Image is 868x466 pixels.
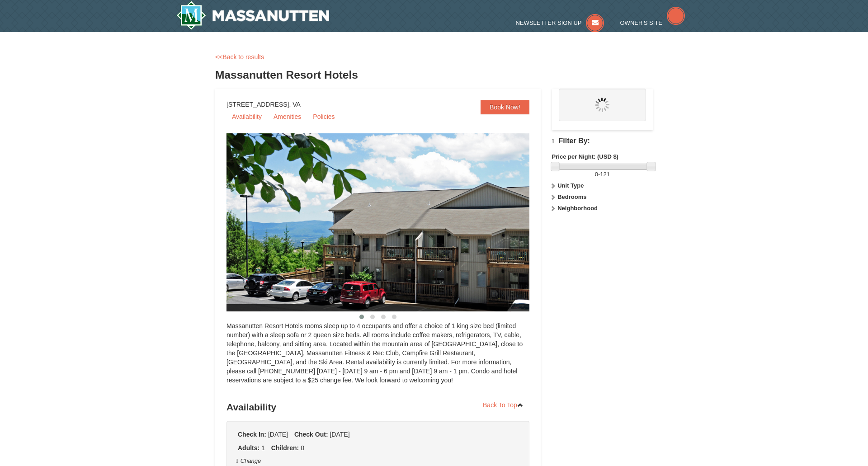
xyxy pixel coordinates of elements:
span: 0 [301,444,304,452]
span: [DATE] [268,431,288,438]
a: Amenities [268,110,307,123]
div: Massanutten Resort Hotels rooms sleep up to 4 occupants and offer a choice of 1 king size bed (li... [226,321,529,394]
span: 0 [595,171,598,178]
strong: Neighborhood [557,205,598,212]
span: Newsletter Sign Up [516,19,582,26]
a: Massanutten Resort [176,1,329,30]
strong: Adults: [238,444,259,452]
label: - [552,170,653,179]
span: [DATE] [330,431,349,438]
a: Book Now! [481,100,529,114]
a: Policies [307,110,340,123]
h3: Availability [226,398,529,416]
a: Availability [226,110,267,123]
a: Newsletter Sign Up [516,19,604,26]
img: wait.gif [595,98,609,112]
h3: Massanutten Resort Hotels [215,66,653,84]
strong: Unit Type [557,182,584,189]
img: Massanutten Resort Logo [176,1,329,30]
strong: Price per Night: (USD $) [552,153,618,160]
button: Change [236,456,261,466]
a: Owner's Site [620,19,685,26]
span: 1 [261,444,265,452]
strong: Bedrooms [557,193,586,200]
img: 19219026-1-e3b4ac8e.jpg [226,133,552,311]
strong: Check Out: [294,431,328,438]
strong: Check In: [238,431,266,438]
h4: Filter By: [552,137,653,146]
a: Back To Top [477,398,529,412]
span: Owner's Site [620,19,663,26]
a: <<Back to results [215,53,264,61]
span: 121 [600,171,610,178]
strong: Children: [271,444,299,452]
